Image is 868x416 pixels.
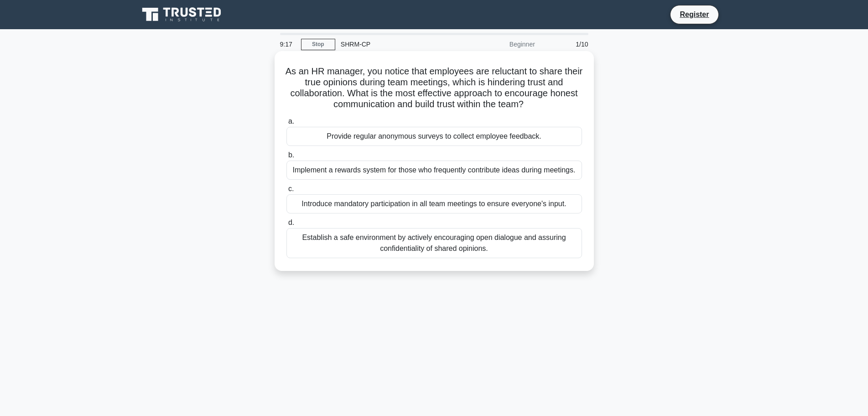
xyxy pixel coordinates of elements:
h5: As an HR manager, you notice that employees are reluctant to share their true opinions during tea... [286,66,583,110]
div: 1/10 [541,35,594,53]
div: Beginner [461,35,541,53]
div: 9:17 [275,35,301,53]
span: c. [288,185,294,192]
span: a. [288,117,294,125]
a: Register [674,9,714,20]
div: Implement a rewards system for those who frequently contribute ideas during meetings. [286,161,582,180]
span: d. [288,218,294,226]
div: Provide regular anonymous surveys to collect employee feedback. [286,127,582,146]
div: Establish a safe environment by actively encouraging open dialogue and assuring confidentiality o... [286,228,582,258]
a: Stop [301,39,335,50]
span: b. [288,151,294,159]
div: SHRM-CP [335,35,461,53]
div: Introduce mandatory participation in all team meetings to ensure everyone's input. [286,194,582,213]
